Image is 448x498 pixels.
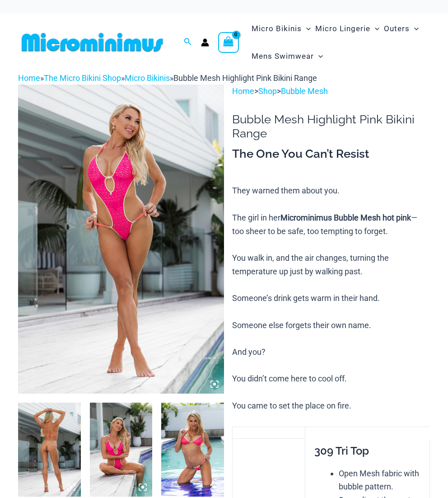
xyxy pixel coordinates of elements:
[410,17,419,40] span: Menu Toggle
[382,15,421,42] a: OutersMenu ToggleMenu Toggle
[258,86,277,96] a: Shop
[201,38,209,47] a: Account icon link
[252,45,314,68] span: Mens Swimwear
[232,146,430,162] h3: The One You Can’t Resist
[90,403,153,497] img: Bubble Mesh Highlight Pink 819 One Piece
[314,45,323,68] span: Menu Toggle
[339,467,421,493] li: Open Mesh fabric with bubble pattern.
[248,14,430,71] nav: Site Navigation
[218,32,239,53] a: View Shopping Cart, empty
[384,17,410,40] span: Outers
[18,85,224,394] img: Bubble Mesh Highlight Pink 819 One Piece
[18,403,81,497] img: Bubble Mesh Highlight Pink 819 One Piece
[249,42,325,70] a: Mens SwimwearMenu ToggleMenu Toggle
[252,17,302,40] span: Micro Bikinis
[44,73,121,83] a: The Micro Bikini Shop
[232,85,430,98] p: > >
[173,73,317,83] span: Bubble Mesh Highlight Pink Bikini Range
[161,403,224,497] img: Bubble Mesh Highlight Pink 323 Top 421 Micro
[315,17,370,40] span: Micro Lingerie
[313,15,382,42] a: Micro LingerieMenu ToggleMenu Toggle
[232,113,430,141] h1: Bubble Mesh Highlight Pink Bikini Range
[232,184,430,412] p: They warned them about you. The girl in her — too sheer to be safe, too tempting to forget. You w...
[232,86,254,96] a: Home
[302,17,311,40] span: Menu Toggle
[18,73,40,83] a: Home
[18,32,167,52] img: MM SHOP LOGO FLAT
[249,15,313,42] a: Micro BikinisMenu ToggleMenu Toggle
[125,73,170,83] a: Micro Bikinis
[281,86,328,96] a: Bubble Mesh
[280,213,411,222] b: Microminimus Bubble Mesh hot pink
[184,37,192,48] a: Search icon link
[314,444,369,457] span: 309 Tri Top
[18,73,317,83] span: » » »
[370,17,379,40] span: Menu Toggle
